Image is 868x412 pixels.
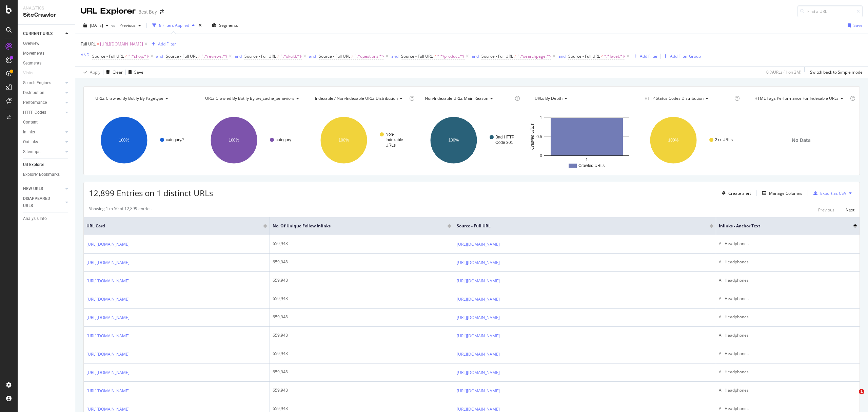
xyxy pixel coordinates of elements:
[845,389,861,405] iframe: Intercom live chat
[391,53,398,59] button: and
[23,79,51,87] div: Search Engines
[472,53,479,59] div: and
[209,20,241,31] button: Segments
[95,95,163,101] span: URLs Crawled By Botify By pagetype
[23,119,38,126] div: Content
[86,259,130,266] a: [URL][DOMAIN_NAME]
[481,53,513,59] span: Source - Full URL
[273,296,451,302] div: 659,948
[338,138,349,143] text: 100%
[719,241,857,247] div: All Headphones
[528,111,635,170] div: A chart.
[23,60,41,67] div: Segments
[309,53,316,59] button: and
[117,20,144,31] button: Previous
[578,163,605,168] text: Crawled URLs
[448,138,459,143] text: 100%
[23,79,63,87] a: Search Engines
[23,109,63,116] a: HTTP Codes
[309,111,415,170] svg: A chart.
[92,53,124,59] span: Source - Full URL
[273,259,451,265] div: 659,948
[645,95,704,101] span: HTTP Status Codes Distribution
[540,115,542,120] text: 1
[457,223,699,229] span: Source - Full URL
[90,22,103,28] span: 2025 Aug. 26th
[156,53,163,59] div: and
[23,148,40,155] div: Sitemaps
[811,188,846,199] button: Export as CSV
[23,70,33,77] div: Visits
[719,188,751,199] button: Create alert
[280,52,302,61] span: ^.*skuId.*$
[807,67,863,78] button: Switch back to Simple mode
[853,22,863,28] div: Save
[23,215,70,222] a: Analysis Info
[23,30,63,37] a: CURRENT URLS
[23,195,57,209] div: DISAPPEARED URLS
[23,215,47,222] div: Analysis Info
[113,69,123,75] div: Clear
[23,171,70,178] a: Explorer Bookmarks
[23,99,63,106] a: Performance
[668,138,678,143] text: 100%
[273,332,451,338] div: 659,948
[457,259,500,266] a: [URL][DOMAIN_NAME]
[719,314,857,320] div: All Headphones
[568,53,600,59] span: Source - Full URL
[23,138,63,146] a: Outlinks
[23,60,70,67] a: Segments
[23,148,63,155] a: Sitemaps
[719,277,857,283] div: All Headphones
[846,207,854,213] div: Next
[457,296,500,303] a: [URL][DOMAIN_NAME]
[166,137,184,142] text: category/*
[128,52,149,61] span: ^.*shop.*$
[273,351,451,357] div: 659,948
[117,22,136,28] span: Previous
[89,187,213,199] span: 12,899 Entries on 1 distinct URLs
[769,190,802,196] div: Manage Columns
[23,129,35,136] div: Inlinks
[103,67,123,78] button: Clear
[244,53,276,59] span: Source - Full URL
[119,138,130,143] text: 100%
[536,134,542,139] text: 0.5
[158,41,176,47] div: Add Filter
[100,39,143,49] span: [URL][DOMAIN_NAME]
[457,351,500,358] a: [URL][DOMAIN_NAME]
[457,333,500,339] a: [URL][DOMAIN_NAME]
[753,93,849,104] h4: HTML Tags Performance for Indexable URLs
[354,52,384,61] span: ^.*questions.*$
[719,223,843,229] span: Inlinks - Anchor Text
[423,93,513,104] h4: Non-Indexable URLs Main Reason
[86,314,130,321] a: [URL][DOMAIN_NAME]
[558,53,566,59] div: and
[530,124,535,150] text: Crawled URLs
[715,137,733,142] text: 3xx URLs
[495,135,514,139] text: Bad HTTP
[859,389,864,394] span: 1
[89,111,195,170] svg: A chart.
[273,223,437,229] span: No. of Unique Follow Inlinks
[81,20,111,31] button: [DATE]
[197,22,203,29] div: times
[201,52,228,61] span: ^.*reviews.*$
[418,111,525,170] div: A chart.
[199,111,305,170] svg: A chart.
[586,157,588,162] text: 1
[166,53,197,59] span: Source - Full URL
[514,53,516,59] span: ≠
[86,223,262,229] span: URL Card
[160,10,164,14] div: arrow-right-arrow-left
[314,93,408,104] h4: Indexable / Non-Indexable URLs Distribution
[23,109,46,116] div: HTTP Codes
[351,53,354,59] span: ≠
[23,161,70,168] a: Url Explorer
[86,278,130,284] a: [URL][DOMAIN_NAME]
[604,52,625,61] span: ^.*facet.*$
[661,52,701,60] button: Add Filter Group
